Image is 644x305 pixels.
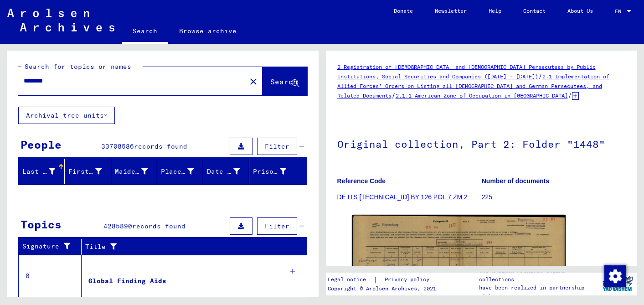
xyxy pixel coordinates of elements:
div: First Name [68,167,101,176]
div: Topics [21,216,62,233]
div: Title [85,239,298,254]
p: have been realized in partnership with [479,284,598,300]
mat-header-cell: Date of Birth [203,159,249,184]
span: / [568,91,572,99]
span: 4285890 [103,222,132,230]
div: Place of Birth [161,167,194,176]
button: Filter [257,138,297,155]
mat-header-cell: Maiden Name [111,159,157,184]
div: Maiden Name [115,164,159,179]
button: Filter [257,217,297,235]
a: Browse archive [168,20,247,42]
span: records found [134,142,187,150]
span: / [538,72,542,80]
mat-header-cell: Place of Birth [157,159,203,184]
img: yv_logo.png [601,272,635,295]
div: Global Finding Aids [88,276,166,286]
p: The Arolsen Archives online collections [479,267,598,284]
div: Date of Birth [207,167,240,176]
div: | [328,275,440,284]
div: Maiden Name [115,167,148,176]
a: Search [122,20,168,44]
span: Filter [265,222,289,230]
mat-header-cell: Last Name [19,159,65,184]
span: 33708586 [101,142,134,150]
div: Date of Birth [207,164,251,179]
div: Change consent [604,265,626,287]
a: Privacy policy [377,275,440,284]
img: Arolsen_neg.svg [7,9,114,31]
span: Filter [265,142,289,150]
span: / [392,91,396,99]
div: Place of Birth [161,164,205,179]
mat-icon: close [248,76,259,87]
div: Signature [22,242,74,251]
td: 0 [19,255,82,297]
p: Copyright © Arolsen Archives, 2021 [328,284,440,293]
mat-label: Search for topics or names [25,62,131,71]
button: Clear [244,72,263,90]
img: Change consent [604,265,626,287]
div: Last Name [22,167,55,176]
a: Legal notice [328,275,373,284]
a: DE ITS [TECHNICAL_ID] BY 126 POL 7 ZM 2 [337,193,468,201]
b: Number of documents [482,177,550,185]
div: Prisoner # [253,167,286,176]
b: Reference Code [337,177,386,185]
div: People [21,136,62,153]
a: 2.1 Implementation of Allied Forces’ Orders on Listing all [DEMOGRAPHIC_DATA] and German Persecut... [337,73,609,99]
p: 225 [482,192,626,202]
mat-header-cell: First Name [65,159,111,184]
a: 2 Registration of [DEMOGRAPHIC_DATA] and [DEMOGRAPHIC_DATA] Persecutees by Public Institutions, S... [337,63,596,80]
div: Signature [22,239,83,254]
div: Prisoner # [253,164,297,179]
div: First Name [68,164,113,179]
div: Title [85,242,289,252]
div: Last Name [22,164,67,179]
mat-header-cell: Prisoner # [249,159,306,184]
span: Search [270,77,298,86]
button: Archival tree units [18,107,115,124]
span: records found [132,222,185,230]
span: EN [615,8,625,15]
a: 2.1.1 American Zone of Occupation in [GEOGRAPHIC_DATA] [396,92,568,99]
button: Search [263,67,307,95]
h1: Original collection, Part 2: Folder "1448" [337,123,626,163]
